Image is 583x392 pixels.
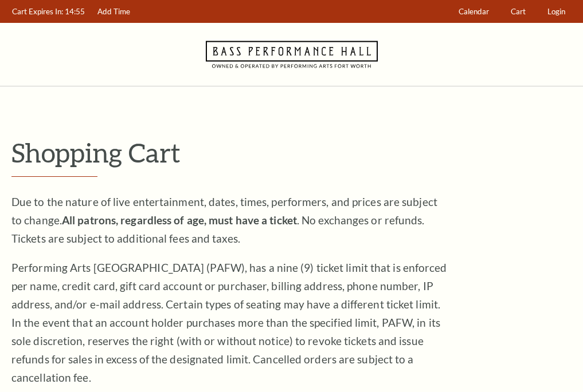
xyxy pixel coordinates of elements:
[11,259,447,387] p: Performing Arts [GEOGRAPHIC_DATA] (PAFW), has a nine (9) ticket limit that is enforced per name, ...
[62,213,297,227] strong: All patrons, regardless of age, must have a ticket
[65,7,85,16] span: 14:55
[506,1,531,23] a: Cart
[11,195,437,245] span: Due to the nature of live entertainment, dates, times, performers, and prices are subject to chan...
[459,7,489,16] span: Calendar
[542,1,571,23] a: Login
[12,7,63,16] span: Cart Expires In:
[511,7,526,16] span: Cart
[547,7,565,16] span: Login
[92,1,136,23] a: Add Time
[453,1,495,23] a: Calendar
[11,138,572,167] p: Shopping Cart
